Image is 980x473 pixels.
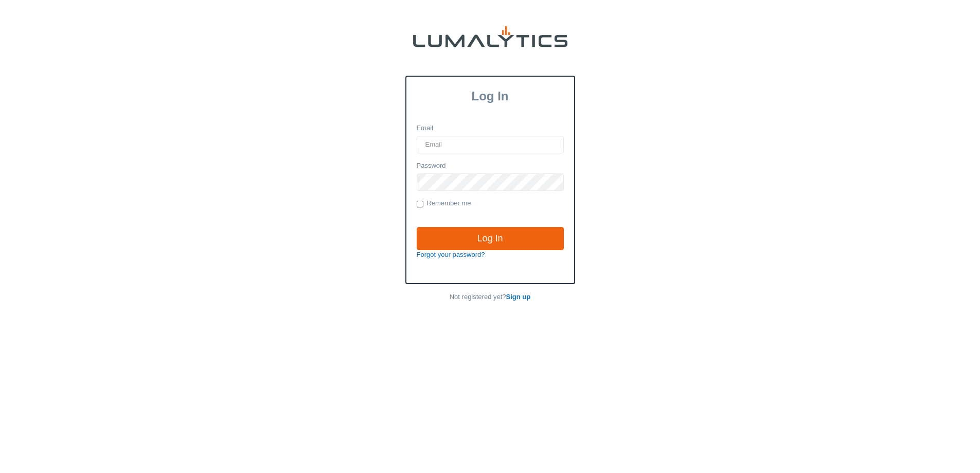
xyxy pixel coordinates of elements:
[417,251,485,258] a: Forgot your password?
[417,201,423,207] input: Remember me
[417,161,446,171] label: Password
[417,136,564,153] input: Email
[506,293,531,301] a: Sign up
[406,89,574,103] h3: Log In
[417,227,564,251] input: Log In
[405,292,575,302] p: Not registered yet?
[417,124,434,133] label: Email
[413,26,567,47] img: lumalytics-black-e9b537c871f77d9ce8d3a6940f85695cd68c596e3f819dc492052d1098752254.png
[417,199,471,209] label: Remember me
